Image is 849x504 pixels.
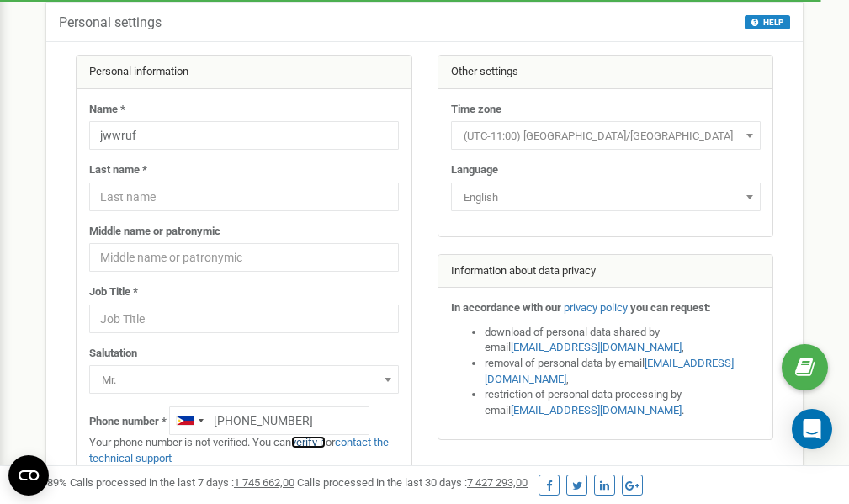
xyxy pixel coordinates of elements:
[59,15,162,30] h5: Personal settings
[234,476,294,489] u: 1 745 662,00
[451,102,501,118] label: Time zone
[457,186,755,210] span: English
[451,162,498,178] label: Language
[485,325,761,356] li: download of personal data shared by email ,
[89,305,399,333] input: Job Title
[77,56,411,89] div: Personal information
[564,301,628,314] a: privacy policy
[89,162,147,178] label: Last name *
[89,284,138,300] label: Job Title *
[792,409,832,449] div: Open Intercom Messenger
[451,121,761,150] span: (UTC-11:00) Pacific/Midway
[451,183,761,211] span: English
[89,435,399,466] p: Your phone number is not verified. You can or
[89,414,167,430] label: Phone number *
[89,121,399,150] input: Name
[485,356,761,387] li: removal of personal data by email ,
[170,407,209,434] div: Telephone country code
[485,357,734,385] a: [EMAIL_ADDRESS][DOMAIN_NAME]
[745,15,790,29] button: HELP
[291,436,326,448] a: verify it
[89,102,125,118] label: Name *
[89,224,220,240] label: Middle name or patronymic
[169,406,369,435] input: +1-800-555-55-55
[8,455,49,496] button: Open CMP widget
[485,387,761,418] li: restriction of personal data processing by email .
[457,125,755,148] span: (UTC-11:00) Pacific/Midway
[451,301,561,314] strong: In accordance with our
[630,301,711,314] strong: you can request:
[95,369,393,392] span: Mr.
[89,365,399,394] span: Mr.
[438,255,773,289] div: Information about data privacy
[511,404,682,416] a: [EMAIL_ADDRESS][DOMAIN_NAME]
[438,56,773,89] div: Other settings
[70,476,294,489] span: Calls processed in the last 7 days :
[467,476,528,489] u: 7 427 293,00
[297,476,528,489] span: Calls processed in the last 30 days :
[89,346,137,362] label: Salutation
[89,243,399,272] input: Middle name or patronymic
[89,436,389,464] a: contact the technical support
[89,183,399,211] input: Last name
[511,341,682,353] a: [EMAIL_ADDRESS][DOMAIN_NAME]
